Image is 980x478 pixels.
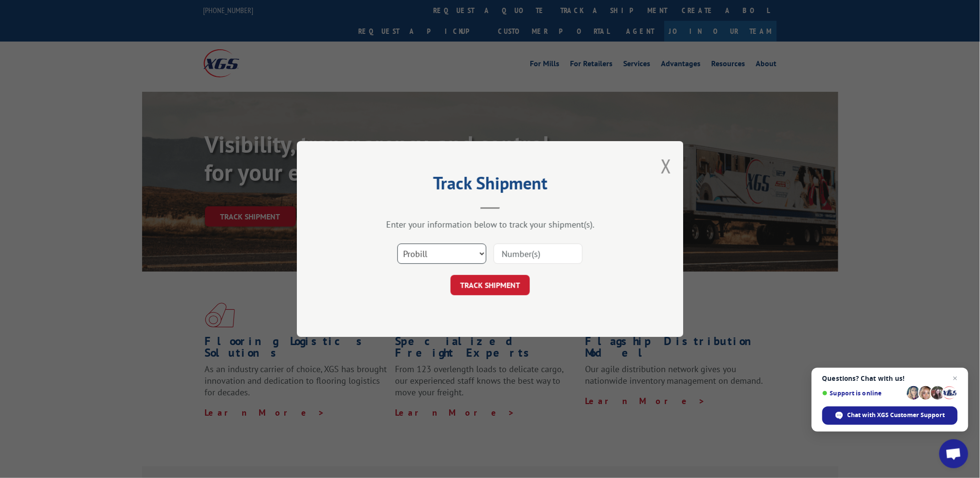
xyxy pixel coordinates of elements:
span: Chat with XGS Customer Support [822,406,958,425]
button: Close modal [661,153,672,179]
span: Chat with XGS Customer Support [848,411,945,420]
input: Number(s) [494,244,583,264]
button: TRACK SHIPMENT [451,275,530,295]
span: Questions? Chat with us! [822,375,958,382]
div: Enter your information below to track your shipment(s). [345,219,635,230]
span: Support is online [822,390,904,397]
a: Open chat [939,439,968,468]
h2: Track Shipment [345,176,635,195]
